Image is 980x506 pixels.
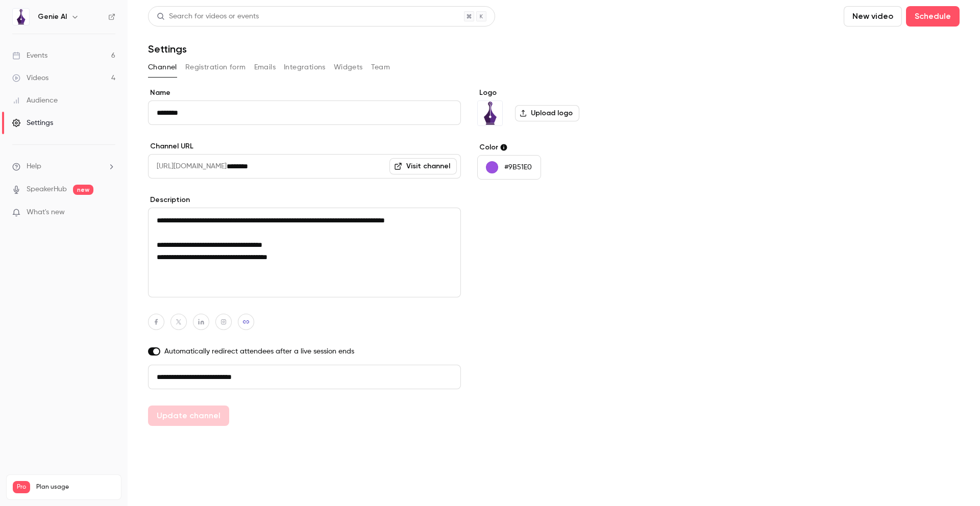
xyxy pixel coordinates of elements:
div: Videos [12,73,48,83]
button: Widgets [334,59,363,75]
img: Genie AI [478,101,502,125]
div: Events [12,50,47,61]
h1: Settings [148,43,187,55]
h6: Genie AI [38,12,67,22]
li: help-dropdown-opener [12,161,115,172]
div: Settings [12,118,53,128]
button: Schedule [906,6,960,27]
div: Search for videos or events [157,11,259,22]
label: Channel URL [148,141,461,151]
label: Upload logo [515,105,579,121]
div: Audience [12,95,58,106]
span: Pro [13,481,30,493]
span: [URL][DOMAIN_NAME] [148,154,227,179]
label: Logo [477,88,634,98]
button: Emails [254,59,276,75]
button: New video [844,6,902,27]
label: Name [148,88,461,98]
button: Channel [148,59,177,75]
span: Help [27,161,41,172]
span: new [73,185,93,195]
span: Plan usage [36,483,115,491]
button: Team [371,59,390,75]
label: Automatically redirect attendees after a live session ends [148,346,461,357]
img: Genie AI [13,9,29,25]
button: Registration form [185,59,246,75]
label: Description [148,195,461,205]
label: Color [477,142,634,153]
p: #9B51E0 [504,162,532,172]
a: Visit channel [389,158,457,174]
button: Integrations [284,59,326,75]
span: What's new [27,207,65,218]
a: SpeakerHub [27,184,67,195]
button: #9B51E0 [477,155,541,180]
